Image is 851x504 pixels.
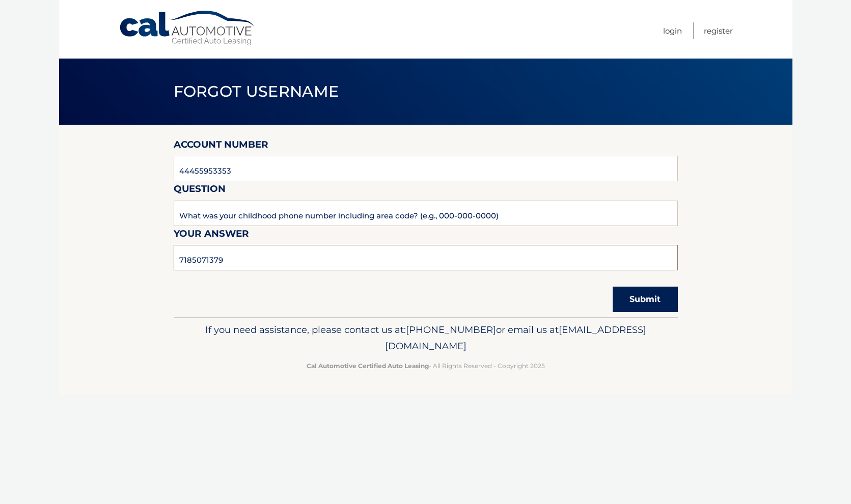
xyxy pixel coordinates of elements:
[613,287,678,312] button: Submit
[385,324,646,352] span: [EMAIL_ADDRESS][DOMAIN_NAME]
[174,82,339,101] span: Forgot Username
[174,226,249,245] label: Your Answer
[307,362,429,370] strong: Cal Automotive Certified Auto Leasing
[406,324,496,335] span: [PHONE_NUMBER]
[180,322,671,354] p: If you need assistance, please contact us at: or email us at
[119,10,256,46] a: Cal Automotive
[174,137,268,156] label: Account Number
[180,360,671,371] p: - All Rights Reserved - Copyright 2025
[174,181,226,200] label: Question
[663,22,682,39] a: Login
[704,22,733,39] a: Register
